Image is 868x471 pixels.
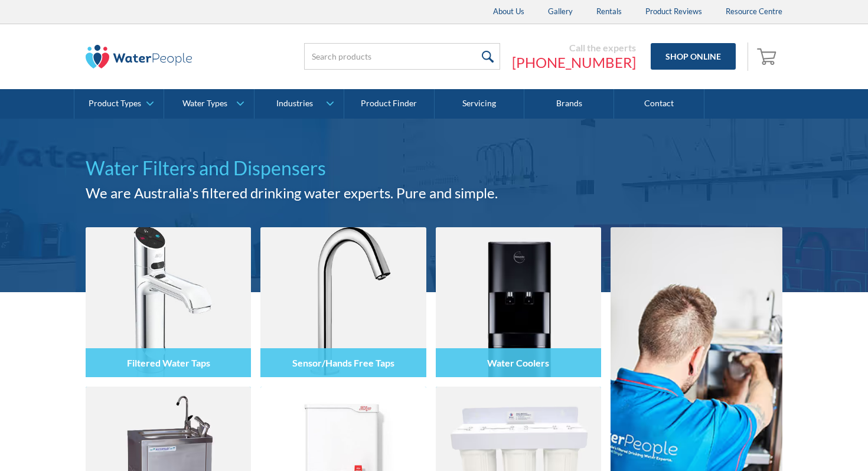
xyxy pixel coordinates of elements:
img: Water Coolers [436,227,601,377]
div: Call the experts [512,42,636,54]
a: Open empty cart [754,42,782,71]
a: Product Types [74,89,164,119]
h4: Water Coolers [487,357,549,368]
img: The Water People [86,45,192,68]
input: Search products [304,43,500,70]
a: Shop Online [651,43,736,70]
div: Product Types [89,99,141,109]
img: Sensor/Hands Free Taps [260,227,426,377]
a: Servicing [435,89,524,119]
a: Water Types [164,89,253,119]
img: shopping cart [757,47,779,66]
a: Brands [524,89,614,119]
h4: Filtered Water Taps [127,357,210,368]
div: Water Types [182,99,227,109]
a: Product Finder [344,89,434,119]
a: [PHONE_NUMBER] [512,54,636,71]
a: Industries [254,89,344,119]
div: Industries [276,99,313,109]
h4: Sensor/Hands Free Taps [292,357,394,368]
img: Filtered Water Taps [86,227,251,377]
a: Contact [614,89,704,119]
